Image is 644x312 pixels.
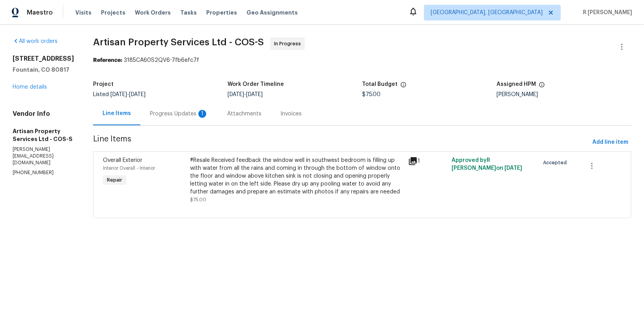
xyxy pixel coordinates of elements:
span: [GEOGRAPHIC_DATA], [GEOGRAPHIC_DATA] [431,9,543,17]
span: [DATE] [129,92,146,97]
span: Line Items [93,135,589,150]
span: Maestro [27,9,53,17]
h5: Fountain, CO 80817 [13,66,74,74]
span: Work Orders [135,9,171,17]
p: [PERSON_NAME][EMAIL_ADDRESS][DOMAIN_NAME] [13,146,74,166]
span: $75.00 [362,92,381,97]
p: [PHONE_NUMBER] [13,169,74,176]
h5: Artisan Property Services Ltd - COS-S [13,127,74,143]
span: Interior Overall - Interior [103,166,155,171]
h5: Project [93,82,114,87]
span: [DATE] [228,92,244,97]
span: Tasks [180,10,197,15]
span: Approved by R [PERSON_NAME] on [452,158,523,171]
div: Progress Updates [150,110,208,118]
button: Add line item [589,135,631,150]
span: Visits [75,9,91,17]
span: In Progress [274,40,304,48]
span: Geo Assignments [246,9,298,17]
span: - [228,92,263,97]
span: [DATE] [110,92,127,97]
span: [DATE] [505,165,523,171]
a: All work orders [13,39,58,44]
span: Add line item [592,137,628,147]
span: Artisan Property Services Ltd - COS-S [93,37,264,47]
span: The hpm assigned to this work order. [539,82,545,92]
span: Overall Exterior [103,158,142,163]
div: #Resale Received feedback the window well in southwest bedroom is filling up with water from all ... [190,156,403,196]
div: [PERSON_NAME] [497,92,631,97]
h5: Assigned HPM [497,82,536,87]
h5: Total Budget [362,82,398,87]
span: Repair [104,176,125,184]
a: Home details [13,84,47,90]
span: The total cost of line items that have been proposed by Opendoor. This sum includes line items th... [400,82,407,92]
b: Reference: [93,58,122,63]
h2: [STREET_ADDRESS] [13,55,74,63]
div: Attachments [227,110,261,118]
span: Projects [101,9,125,17]
div: 3185CA60S2QV6-7fb6efc7f [93,56,631,64]
h5: Work Order Timeline [228,82,284,87]
span: Accepted [543,159,570,167]
div: 1 [198,110,206,118]
h4: Vendor Info [13,110,74,118]
div: 1 [408,156,447,166]
span: Properties [206,9,237,17]
span: [DATE] [246,92,263,97]
span: R [PERSON_NAME] [580,9,632,17]
span: Listed [93,92,146,97]
span: - [110,92,146,97]
div: Invoices [280,110,302,118]
div: Line Items [103,110,131,117]
span: $75.00 [190,197,206,202]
